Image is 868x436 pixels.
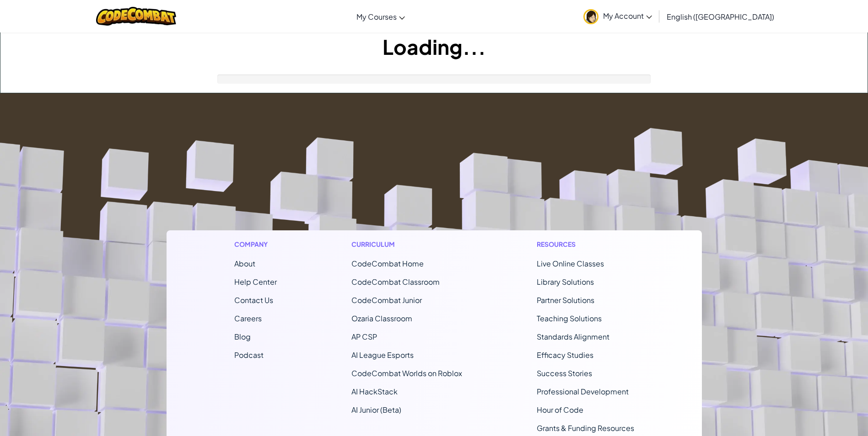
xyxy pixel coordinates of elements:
img: CodeCombat logo [96,7,176,26]
h1: Resources [537,239,634,249]
a: Blog [234,332,251,341]
h1: Company [234,239,277,249]
span: CodeCombat Home [351,259,424,268]
img: avatar [583,9,598,24]
a: Professional Development [537,387,629,396]
span: Contact Us [234,295,273,305]
a: About [234,259,255,268]
a: Teaching Solutions [537,314,602,323]
span: English ([GEOGRAPHIC_DATA]) [667,12,774,21]
a: Live Online Classes [537,259,604,268]
a: CodeCombat Worlds on Roblox [351,368,462,378]
a: AI League Esports [351,350,414,360]
a: Efficacy Studies [537,350,593,360]
span: My Account [603,11,652,21]
a: Standards Alignment [537,332,609,341]
a: Success Stories [537,368,592,378]
a: Library Solutions [537,277,594,287]
a: CodeCombat Classroom [351,277,440,287]
a: Ozaria Classroom [351,314,412,323]
h1: Curriculum [351,239,462,249]
a: CodeCombat Junior [351,295,422,305]
a: AI HackStack [351,387,398,396]
a: Hour of Code [537,405,583,415]
a: Help Center [234,277,277,287]
a: My Courses [352,4,410,29]
a: Podcast [234,350,264,360]
a: AP CSP [351,332,377,341]
a: My Account [579,2,657,31]
h1: Loading... [0,32,868,61]
a: Grants & Funding Resources [537,423,634,433]
a: Partner Solutions [537,295,594,305]
a: Careers [234,314,262,323]
a: English ([GEOGRAPHIC_DATA]) [662,4,779,29]
a: AI Junior (Beta) [351,405,401,415]
span: My Courses [356,12,397,21]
